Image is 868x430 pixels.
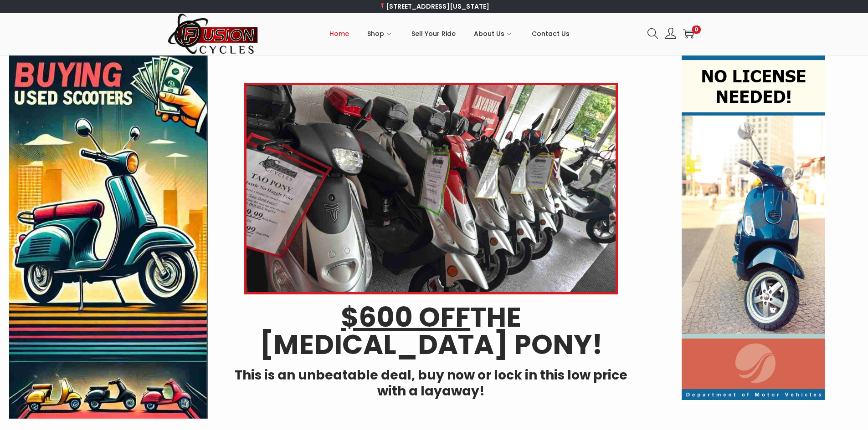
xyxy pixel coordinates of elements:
[532,22,570,45] span: Contact Us
[474,22,504,45] span: About Us
[683,28,694,39] a: 0
[341,298,470,336] u: $600 OFF
[379,2,489,11] a: [STREET_ADDRESS][US_STATE]
[168,13,259,55] img: Woostify retina logo
[221,304,641,358] h2: THE [MEDICAL_DATA] PONY!
[474,13,514,54] a: About Us
[379,3,385,9] img: 📍
[221,367,641,399] h4: This is an unbeatable deal, buy now or lock in this low price with a layaway!
[367,22,384,45] span: Shop
[367,13,393,54] a: Shop
[329,13,349,54] a: Home
[259,13,641,54] nav: Primary navigation
[411,13,456,54] a: Sell Your Ride
[329,22,349,45] span: Home
[532,13,570,54] a: Contact Us
[411,22,456,45] span: Sell Your Ride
